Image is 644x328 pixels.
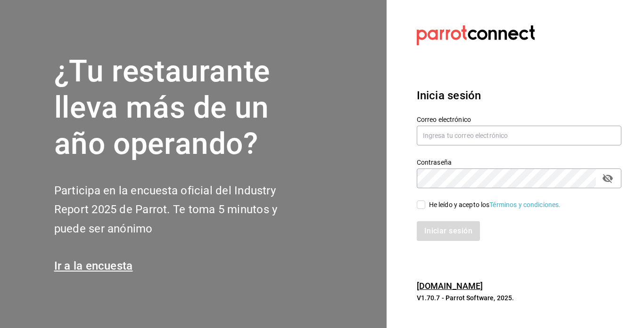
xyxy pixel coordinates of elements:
label: Correo electrónico [417,116,621,123]
button: passwordField [600,170,616,186]
p: V1.70.7 - Parrot Software, 2025. [417,293,621,303]
a: Términos y condiciones. [489,201,561,208]
h2: Participa en la encuesta oficial del Industry Report 2025 de Parrot. Te toma 5 minutos y puede se... [54,181,309,239]
label: Contraseña [417,159,621,166]
a: Ir a la encuesta [54,259,133,272]
a: [DOMAIN_NAME] [417,281,483,291]
h1: ¿Tu restaurante lleva más de un año operando? [54,54,309,162]
div: He leído y acepto los [429,200,561,210]
h3: Inicia sesión [417,87,621,104]
input: Ingresa tu correo electrónico [417,126,621,145]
